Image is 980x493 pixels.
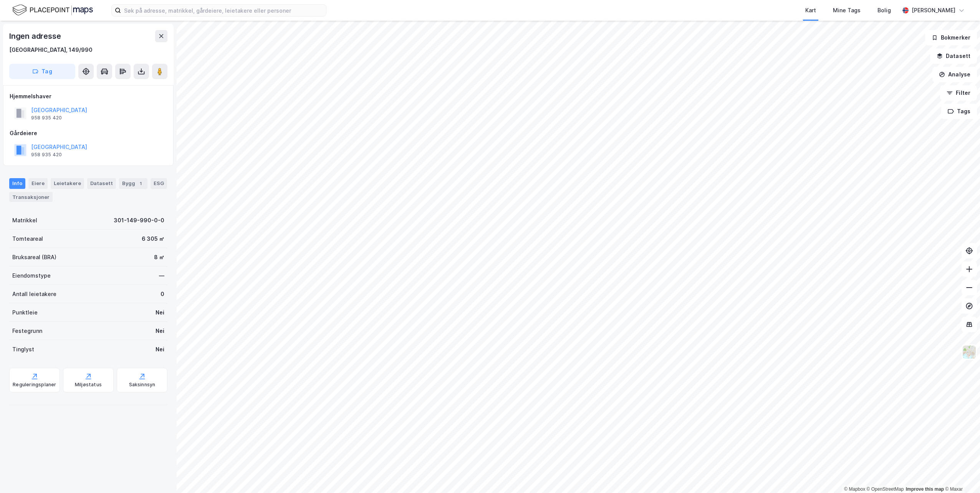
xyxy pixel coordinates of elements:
[932,67,977,82] button: Analyse
[129,382,156,388] div: Saksinnsyn
[31,115,62,121] div: 958 935 420
[156,308,164,317] div: Nei
[31,152,62,158] div: 958 935 420
[9,178,25,189] div: Info
[75,382,102,388] div: Miljøstatus
[12,216,37,225] div: Matrikkel
[12,326,42,336] div: Festegrunn
[154,253,164,262] div: 8 ㎡
[12,290,56,299] div: Antall leietakere
[912,6,955,15] div: [PERSON_NAME]
[121,5,326,16] input: Søk på adresse, matrikkel, gårdeiere, leietakere eller personer
[930,48,977,64] button: Datasett
[12,234,43,243] div: Tomteareal
[119,178,147,189] div: Bygg
[12,308,38,317] div: Punktleie
[156,326,164,336] div: Nei
[833,6,861,15] div: Mine Tags
[12,271,51,280] div: Eiendomstype
[9,30,62,42] div: Ingen adresse
[10,92,167,101] div: Hjemmelshaver
[10,129,167,138] div: Gårdeiere
[51,178,84,189] div: Leietakere
[9,192,53,202] div: Transaksjoner
[9,45,93,55] div: [GEOGRAPHIC_DATA], 149/990
[161,290,164,299] div: 0
[142,234,164,243] div: 6 305 ㎡
[12,3,93,17] img: logo.f888ab2527a4732fd821a326f86c7f29.svg
[28,178,48,189] div: Eiere
[87,178,116,189] div: Datasett
[941,104,977,119] button: Tags
[940,85,977,101] button: Filter
[805,6,816,15] div: Kart
[114,216,164,225] div: 301-149-990-0-0
[925,30,977,45] button: Bokmerker
[156,345,164,354] div: Nei
[808,184,980,493] div: Kontrollprogram for chat
[808,184,980,493] iframe: Chat Widget
[12,345,34,354] div: Tinglyst
[159,271,164,280] div: —
[12,253,56,262] div: Bruksareal (BRA)
[13,382,56,388] div: Reguleringsplaner
[137,180,144,187] div: 1
[877,6,891,15] div: Bolig
[9,64,75,79] button: Tag
[151,178,167,189] div: ESG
